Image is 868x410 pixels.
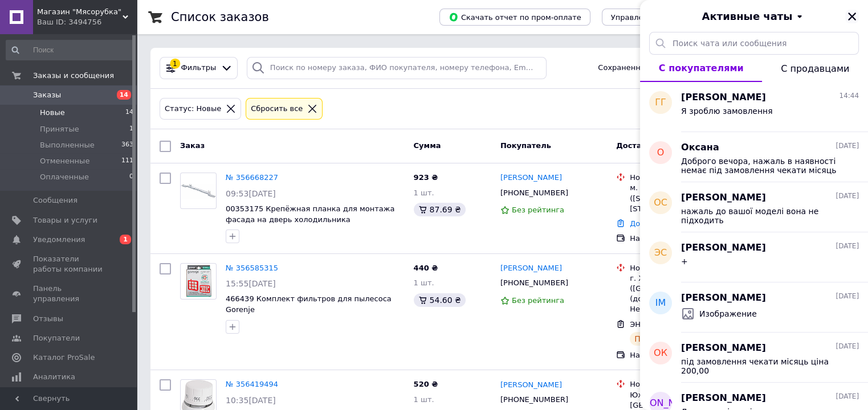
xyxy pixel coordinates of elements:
[33,372,75,382] span: Аналитика
[226,279,276,288] span: 15:55[DATE]
[498,186,570,200] div: [PHONE_NUMBER]
[836,241,859,251] span: [DATE]
[630,219,680,228] a: Добавить ЭН
[500,380,562,391] a: [PERSON_NAME]
[836,342,859,351] span: [DATE]
[512,296,564,305] span: Без рейтинга
[37,17,137,27] div: Ваш ID: 3494756
[226,396,276,405] span: 10:35[DATE]
[226,189,276,198] span: 09:53[DATE]
[181,184,216,198] img: Фото товару
[681,157,843,175] span: Доброго вечора, нажаль в наявності немає під замовлення чекати місяць вартвсть 76,00
[512,206,564,214] span: Без рейтинга
[33,90,61,100] span: Заказы
[640,82,868,132] button: ГГ[PERSON_NAME]14:44Я зроблю замовлення
[681,91,766,104] span: [PERSON_NAME]
[182,264,214,299] img: Фото товару
[681,241,766,255] span: [PERSON_NAME]
[630,350,746,360] div: Наложенный платеж
[659,63,744,73] span: С покупателями
[836,191,859,201] span: [DATE]
[649,32,859,55] input: Поиск чата или сообщения
[602,9,710,26] button: Управление статусами
[33,195,78,206] span: Сообщения
[500,173,562,183] a: [PERSON_NAME]
[33,71,114,81] span: Заказы и сообщения
[226,294,392,314] span: 466439 Комплект фильтров для пылесоса Gorenje
[449,12,581,22] span: Скачать отчет по пром-оплате
[630,273,746,315] div: г. Хорол ([GEOGRAPHIC_DATA].), №2 (до 30 кг): ул. Независимости, 72
[33,333,80,343] span: Покупатели
[640,232,868,282] button: ЭС[PERSON_NAME][DATE]+
[180,141,205,150] span: Заказ
[630,379,746,389] div: Нова Пошта
[836,141,859,151] span: [DATE]
[498,276,570,290] div: [PHONE_NUMBER]
[120,235,131,244] span: 1
[681,357,843,375] span: під замовлення чекати місяць ціна 200,00
[181,63,217,73] span: Фильтры
[498,392,570,407] div: [PHONE_NUMBER]
[33,314,63,324] span: Отзывы
[226,173,278,182] a: № 356668227
[414,293,466,307] div: 54.60 ₴
[640,282,868,333] button: ІМ[PERSON_NAME][DATE]Изображение
[414,188,434,197] span: 1 шт.
[640,55,762,82] button: С покупателями
[630,233,746,244] div: Наложенный платеж
[630,263,746,273] div: Нова Пошта
[500,141,551,150] span: Покупатель
[845,10,859,23] button: Закрыть
[40,156,89,166] span: Отмененные
[226,264,278,272] a: № 356585315
[681,342,766,355] span: [PERSON_NAME]
[630,332,698,346] div: Планируемый
[121,156,133,166] span: 111
[640,182,868,232] button: ОС[PERSON_NAME][DATE]нажаль до вашої моделі вона не підходить
[414,278,434,287] span: 1 шт.
[6,40,135,60] input: Поиск
[248,103,305,115] div: Сбросить все
[414,264,438,272] span: 440 ₴
[655,96,666,109] span: ГГ
[125,108,133,118] span: 14
[414,395,434,404] span: 1 шт.
[129,172,133,182] span: 0
[414,380,438,388] span: 520 ₴
[781,63,849,74] span: С продавцами
[630,320,711,329] span: ЭН: 20451224875043
[654,196,667,210] span: ОС
[640,333,868,383] button: ОК[PERSON_NAME][DATE]під замовлення чекати місяць ціна 200,00
[33,352,95,363] span: Каталог ProSale
[681,141,719,154] span: Оксана
[33,215,97,225] span: Товары и услуги
[702,9,793,24] span: Активные чаты
[672,9,836,24] button: Активные чаты
[681,292,766,305] span: [PERSON_NAME]
[623,397,699,410] span: [PERSON_NAME]
[681,106,773,116] span: Я зроблю замовлення
[654,347,667,360] span: ОК
[247,57,547,79] input: Поиск по номеру заказа, ФИО покупателя, номеру телефона, Email, номеру накладной
[681,191,766,204] span: [PERSON_NAME]
[681,392,766,405] span: [PERSON_NAME]
[699,308,757,319] span: Изображение
[439,9,590,26] button: Скачать отчет по пром-оплате
[657,146,665,159] span: О
[836,392,859,401] span: [DATE]
[180,263,217,300] a: Фото товару
[414,141,441,150] span: Сумма
[681,257,688,266] span: +
[33,284,105,304] span: Панель управления
[117,90,131,100] span: 14
[655,297,666,310] span: ІМ
[37,7,123,17] span: Магазин "Мясорубка"
[598,63,691,73] span: Сохраненные фильтры:
[170,59,180,69] div: 1
[839,91,859,101] span: 14:44
[171,10,269,24] h1: Список заказов
[40,124,79,134] span: Принятые
[681,207,843,225] span: нажаль до вашої моделі вона не підходить
[129,124,133,134] span: 1
[630,173,746,183] div: Нова Пошта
